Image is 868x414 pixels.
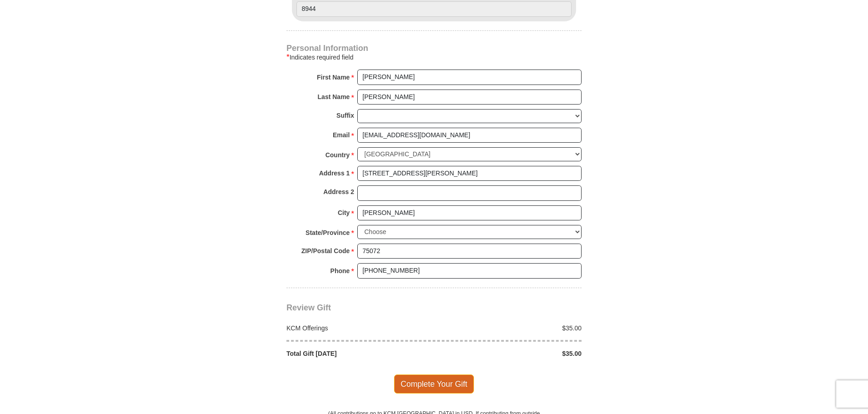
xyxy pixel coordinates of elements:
strong: Address 2 [323,185,354,198]
div: Total Gift [DATE] [282,349,434,358]
span: Complete Your Gift [394,374,474,394]
div: $35.00 [434,349,587,358]
strong: Country [325,149,350,161]
span: Review Gift [286,303,331,312]
strong: Address 1 [319,167,350,180]
strong: ZIP/Postal Code [301,244,350,257]
div: Indicates required field [286,52,582,63]
strong: Last Name [318,90,350,103]
div: KCM Offerings [282,324,434,333]
h4: Personal Information [286,45,582,52]
strong: State/Province [306,226,350,239]
strong: Email [333,129,350,141]
div: $35.00 [434,324,587,333]
input: Last 4 [296,1,572,17]
strong: First Name [317,71,350,84]
strong: Phone [330,264,350,277]
strong: City [338,206,350,219]
strong: Suffix [336,109,354,122]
